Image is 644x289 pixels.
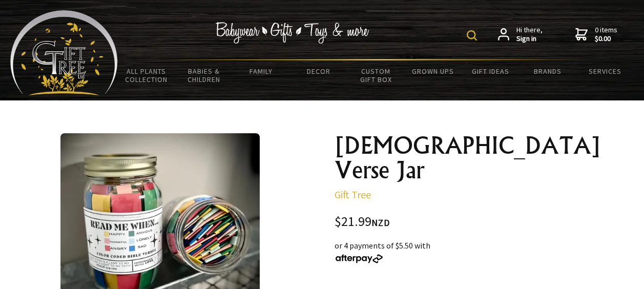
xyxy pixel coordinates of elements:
[347,60,405,90] a: Custom Gift Box
[467,30,477,40] img: product search
[404,60,462,82] a: Grown Ups
[233,60,290,82] a: Family
[498,26,543,44] a: Hi there,Sign in
[335,133,634,182] h1: [DEMOGRAPHIC_DATA] Verse Jar
[462,60,519,82] a: Gift Ideas
[216,22,369,44] img: Babywear - Gifts - Toys & more
[516,26,543,44] span: Hi there,
[595,25,617,44] span: 0 items
[335,215,634,229] div: $21.99
[575,26,617,44] a: 0 items$0.00
[595,34,617,44] strong: $0.00
[335,254,384,263] img: Afterpay
[118,60,175,90] a: All Plants Collection
[335,188,371,201] a: Gift Tree
[371,217,390,229] span: NZD
[175,60,233,90] a: Babies & Children
[10,10,118,95] img: Babyware - Gifts - Toys and more...
[290,60,347,82] a: Decor
[576,60,634,82] a: Services
[516,34,543,44] strong: Sign in
[519,60,576,82] a: Brands
[335,239,634,264] div: or 4 payments of $5.50 with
